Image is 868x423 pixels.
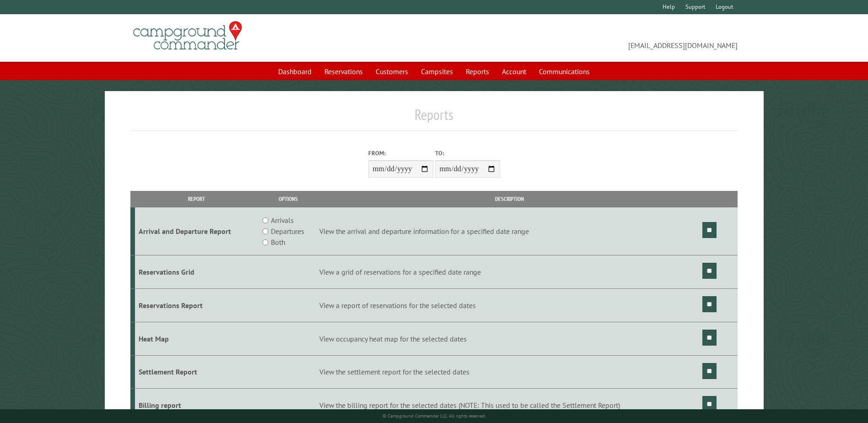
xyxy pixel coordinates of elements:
[368,149,433,157] label: From:
[271,237,285,248] label: Both
[135,389,258,422] td: Billing report
[135,191,258,207] th: Report
[460,63,495,80] a: Reports
[383,413,486,419] small: © Campground Commander LLC. All rights reserved.
[273,63,317,80] a: Dashboard
[496,63,532,80] a: Account
[271,226,304,237] label: Departures
[135,255,258,289] td: Reservations Grid
[318,288,701,322] td: View a report of reservations for the selected dates
[135,207,258,255] td: Arrival and Departure Report
[318,389,701,422] td: View the billing report for the selected dates (NOTE: This used to be called the Settlement Report)
[319,63,368,80] a: Reservations
[318,207,701,255] td: View the arrival and departure information for a specified date range
[135,322,258,355] td: Heat Map
[130,106,737,131] h1: Reports
[318,355,701,389] td: View the settlement report for the selected dates
[318,322,701,355] td: View occupancy heat map for the selected dates
[135,288,258,322] td: Reservations Report
[130,18,245,54] img: Campground Commander
[370,63,414,80] a: Customers
[415,63,458,80] a: Campsites
[534,63,595,80] a: Communications
[258,191,318,207] th: Options
[434,25,738,51] span: [EMAIL_ADDRESS][DOMAIN_NAME]
[135,355,258,389] td: Settlement Report
[271,215,294,226] label: Arrivals
[318,255,701,289] td: View a grid of reservations for a specified date range
[435,149,500,157] label: To:
[318,191,701,207] th: Description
